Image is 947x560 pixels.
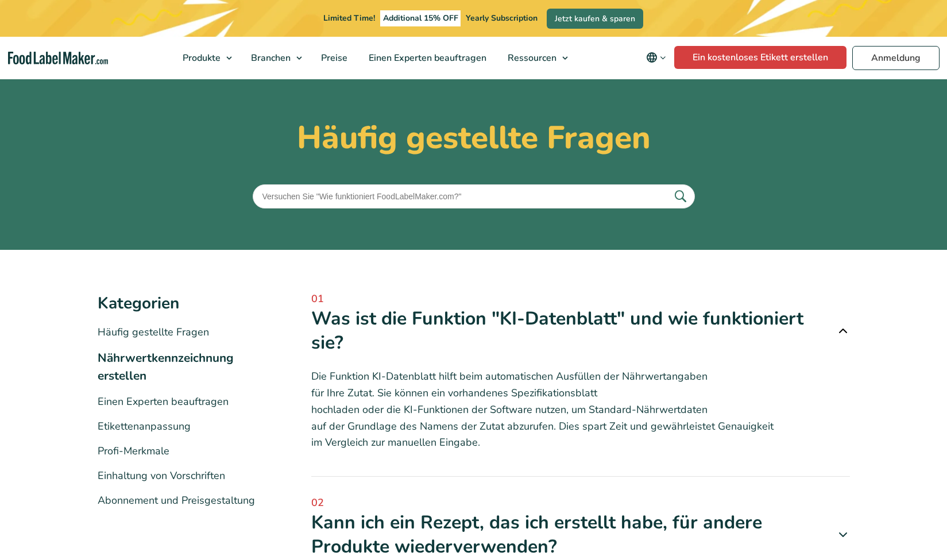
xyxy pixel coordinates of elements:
button: Change language [638,46,674,69]
h3: Kategorien [98,291,277,315]
a: Ressourcen [497,37,574,79]
span: Additional 15% OFF [380,10,461,26]
p: Die Funktion KI-Datenblatt hilft beim automatischen Ausfüllen der Nährwertangaben für Ihre Zutat.... [311,368,850,451]
a: 01 Was ist die Funktion "KI-Datenblatt" und wie funktioniert sie? [311,291,850,354]
a: Produkte [172,37,238,79]
span: 01 [311,291,850,307]
span: Produkte [179,52,222,64]
div: Kann ich ein Rezept, das ich erstellt habe, für andere Produkte wiederverwenden? [311,511,850,558]
a: Profi-Merkmale [98,444,169,458]
a: Häufig gestellte Fragen [98,325,209,339]
li: Nährwertkennzeichnung erstellen [98,349,277,385]
a: Abonnement und Preisgestaltung [98,493,255,507]
a: Food Label Maker homepage [8,52,108,65]
a: Anmeldung [852,46,940,70]
a: Ein kostenloses Etikett erstellen [674,46,846,69]
a: Einhaltung von Vorschriften [98,469,225,482]
a: Einen Experten beauftragen [98,395,229,408]
a: Einen Experten beauftragen [358,37,494,79]
span: 02 [311,495,850,511]
a: Jetzt kaufen & sparen [547,9,643,29]
a: Branchen [241,37,308,79]
a: 02 Kann ich ein Rezept, das ich erstellt habe, für andere Produkte wiederverwenden? [311,495,850,558]
span: Yearly Subscription [466,13,538,24]
input: Versuchen Sie "Wie funktioniert FoodLabelMaker.com?" [253,184,695,208]
div: Was ist die Funktion "KI-Datenblatt" und wie funktioniert sie? [311,307,850,354]
span: Ressourcen [504,52,558,64]
a: Etikettenanpassung [98,419,191,433]
span: Einen Experten beauftragen [365,52,488,64]
h1: Häufig gestellte Fragen [98,119,850,157]
span: Preise [318,52,349,64]
span: Branchen [248,52,292,64]
span: Limited Time! [323,13,375,24]
a: Preise [311,37,355,79]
